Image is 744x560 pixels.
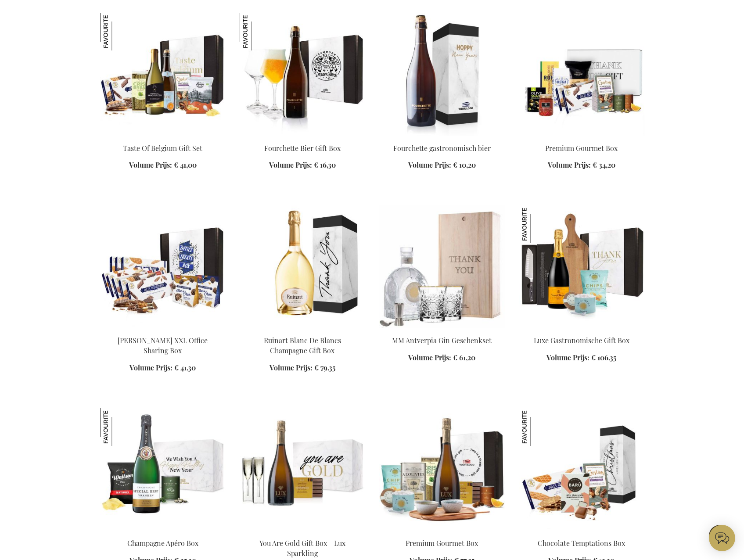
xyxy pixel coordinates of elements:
[408,353,475,363] a: Volume Prijs: € 61,20
[534,336,629,345] a: Luxe Gastronomische Gift Box
[118,336,208,355] a: [PERSON_NAME] XXL Office Sharing Box
[593,160,615,169] span: € 34,20
[379,408,505,531] img: Premium Gourmet Box
[546,353,616,363] a: Volume Prijs: € 106,35
[538,538,625,548] a: Chocolate Temptations Box
[270,363,313,372] span: Volume Prijs:
[240,13,365,136] img: Fourchette Beer Gift Box
[379,528,505,536] a: Premium Gourmet Box
[519,205,644,328] img: Luxury Culinary Gift Box
[240,132,365,140] a: Fourchette Beer Gift Box Fourchette Bier Gift Box
[519,205,557,243] img: Luxe Gastronomische Gift Box
[453,353,475,362] span: € 61,20
[270,363,335,373] a: Volume Prijs: € 79,35
[100,205,226,328] img: Jules Destrooper XXL Office Sharing Box
[406,538,478,548] a: Premium Gourmet Box
[100,528,226,536] a: Champagne Apéro Box Champagne Apéro Box
[548,160,591,169] span: Volume Prijs:
[314,363,335,372] span: € 79,35
[100,13,226,136] img: Taste Of Belgium Gift Set
[174,160,197,169] span: € 41,00
[240,13,277,50] img: Fourchette Bier Gift Box
[129,160,197,170] a: Volume Prijs: € 41,00
[519,132,644,140] a: Premium Gourmet Box
[519,325,644,333] a: Luxury Culinary Gift Box Luxe Gastronomische Gift Box
[379,13,505,136] img: Fourchette beer 75 cl
[269,160,336,170] a: Volume Prijs: € 16,30
[591,353,616,362] span: € 106,35
[393,144,491,153] a: Fourchette gastronomisch bier
[100,408,226,531] img: Champagne Apéro Box
[314,160,336,169] span: € 16,30
[408,353,451,362] span: Volume Prijs:
[127,538,198,548] a: Champagne Apéro Box
[129,160,172,169] span: Volume Prijs:
[174,363,196,372] span: € 41,30
[100,408,138,446] img: Champagne Apéro Box
[240,528,365,536] a: You Are Gold Gift Box - Lux Sparkling
[240,408,365,531] img: You Are Gold Gift Box - Lux Sparkling
[545,144,618,153] a: Premium Gourmet Box
[379,325,505,333] a: MM Antverpia Gin Gift Set
[519,408,644,531] img: Chocolate Temptations Box
[379,132,505,140] a: Fourchette beer 75 cl
[548,160,615,170] a: Volume Prijs: € 34,20
[264,144,341,153] a: Fourchette Bier Gift Box
[408,160,451,169] span: Volume Prijs:
[123,144,202,153] a: Taste Of Belgium Gift Set
[519,13,644,136] img: Premium Gourmet Box
[709,525,735,551] iframe: belco-activator-frame
[269,160,312,169] span: Volume Prijs:
[100,13,138,50] img: Taste Of Belgium Gift Set
[100,132,226,140] a: Taste Of Belgium Gift Set Taste Of Belgium Gift Set
[453,160,476,169] span: € 10,20
[100,325,226,333] a: Jules Destrooper XXL Office Sharing Box
[240,205,365,328] img: Ruinart Blanc De Blancs Champagne Gift Box
[129,363,173,372] span: Volume Prijs:
[408,160,476,170] a: Volume Prijs: € 10,20
[546,353,589,362] span: Volume Prijs:
[519,528,644,536] a: Chocolate Temptations Box Chocolate Temptations Box
[240,325,365,333] a: Ruinart Blanc De Blancs Champagne Gift Box
[264,336,341,355] a: Ruinart Blanc De Blancs Champagne Gift Box
[519,408,557,446] img: Chocolate Temptations Box
[259,538,345,558] a: You Are Gold Gift Box - Lux Sparkling
[379,205,505,328] img: MM Antverpia Gin Gift Set
[129,363,196,373] a: Volume Prijs: € 41,30
[392,336,492,345] a: MM Antverpia Gin Geschenkset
